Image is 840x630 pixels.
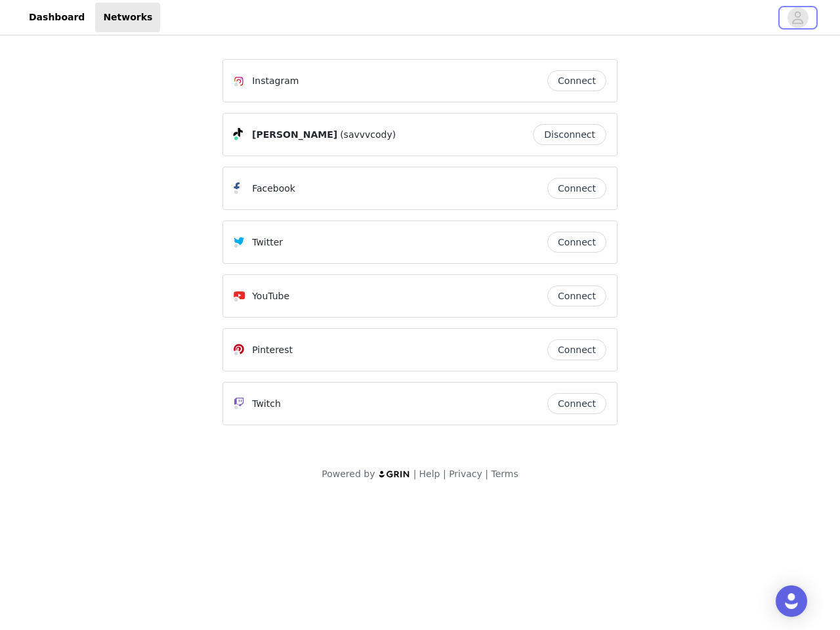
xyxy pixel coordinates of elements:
[533,124,606,145] button: Disconnect
[547,178,606,199] button: Connect
[252,343,293,357] p: Pinterest
[449,469,482,479] a: Privacy
[252,128,337,142] span: [PERSON_NAME]
[791,7,804,28] div: avatar
[252,74,299,88] p: Instagram
[322,469,375,479] span: Powered by
[340,128,396,142] span: (savvvcody)
[547,70,606,91] button: Connect
[491,469,518,479] a: Terms
[547,285,606,306] button: Connect
[252,182,295,196] p: Facebook
[419,469,440,479] a: Help
[21,3,93,32] a: Dashboard
[776,585,807,617] div: Open Intercom Messenger
[443,469,446,479] span: |
[378,470,411,478] img: logo
[252,236,283,249] p: Twitter
[252,289,289,303] p: YouTube
[413,469,417,479] span: |
[95,3,160,32] a: Networks
[234,76,244,87] img: Instagram Icon
[547,339,606,360] button: Connect
[252,397,281,411] p: Twitch
[547,232,606,253] button: Connect
[547,393,606,414] button: Connect
[485,469,488,479] span: |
